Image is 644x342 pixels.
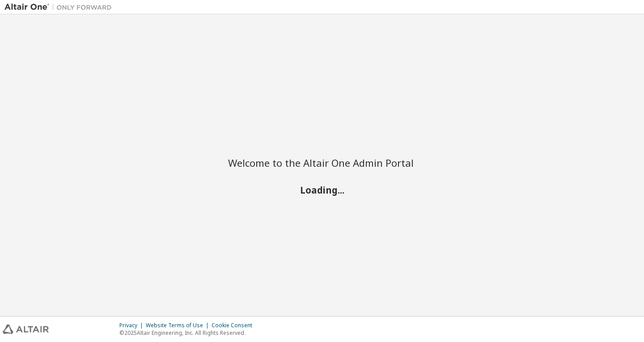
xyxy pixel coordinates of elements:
[3,325,49,334] img: altair_logo.svg
[228,184,416,195] h2: Loading...
[146,322,212,329] div: Website Terms of Use
[4,3,116,12] img: Altair One
[228,156,416,169] h2: Welcome to the Altair One Admin Portal
[119,329,258,337] p: © 2025 Altair Engineering, Inc. All Rights Reserved.
[212,322,258,329] div: Cookie Consent
[119,322,146,329] div: Privacy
